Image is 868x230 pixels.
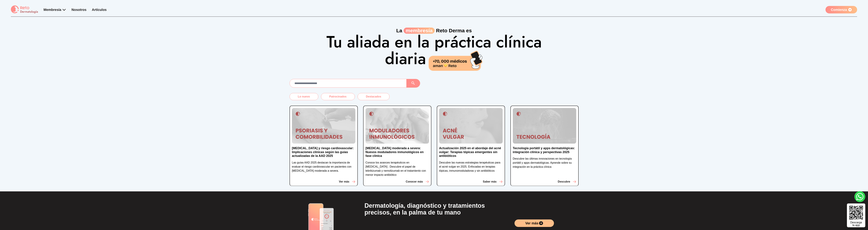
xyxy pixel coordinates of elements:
div: Descarga la app [850,221,862,227]
a: Actualización 2025 en el abordaje del acné vulgar: Terapias tópicas emergentes sin antibióticos [439,146,503,161]
p: Actualización 2025 en el abordaje del acné vulgar: Terapias tópicas emergentes sin antibióticos [439,146,503,158]
p: Descubre [558,180,570,184]
button: Lo nuevo [290,93,318,100]
img: 70,000 médicos aman Reto [429,50,483,71]
span: membresía [404,28,435,34]
button: Conocer más [406,180,429,184]
img: Dermatitis atópica moderada a severa: Nuevos moduladores inmunológicos en fase clínica [366,108,429,144]
p: [MEDICAL_DATA] moderada a severa: Nuevos moduladores inmunológicos en fase clínica [366,146,429,158]
button: Saber más [483,180,503,184]
p: La Reto Derma es [290,28,579,34]
a: Tecnología portátil y apps dermatológicas: integración clínica y perspectivas 2025 [513,146,576,157]
button: Destacados [358,93,390,100]
p: Las guías AAD 2025 destacan la importancia de evaluar el riesgo cardiovascular en pacientes con [... [292,161,355,173]
p: Conocer más [406,180,423,184]
a: whatsapp button [854,191,865,202]
a: Nosotros [72,8,87,12]
h2: Dermatología, diagnóstico y tratamientos precisos, en la palma de tu mano [365,202,504,216]
p: Descubre las nuevas estrategias terapéuticas para el acné vulgar en 2025. Enfocadas en terapias t... [439,161,503,173]
a: Artículos [92,8,107,12]
img: Actualización 2025 en el abordaje del acné vulgar: Terapias tópicas emergentes sin antibióticos [439,108,503,144]
button: Patrocinados [321,93,355,100]
a: Ver más [515,219,554,227]
p: Descubre las últimas innovaciones en tecnología portátil y apps dermatológicas. Aprende sobre su ... [513,157,576,169]
span: Ver más [525,221,538,226]
h1: Tu aliada en la práctica clínica diaria [325,34,543,71]
button: Descubre [558,180,576,184]
img: Tecnología portátil y apps dermatológicas: integración clínica y perspectivas 2025 [513,108,576,144]
a: Comienza [825,6,857,13]
a: [MEDICAL_DATA] y riesgo cardiovascular: Implicaciones clínicas según las guías actualizadas de la... [292,146,355,161]
p: [MEDICAL_DATA] y riesgo cardiovascular: Implicaciones clínicas según las guías actualizadas de la... [292,146,355,158]
button: Ver más [339,180,355,184]
p: Saber más [483,180,497,184]
img: Psoriasis y riesgo cardiovascular: Implicaciones clínicas según las guías actualizadas de la AAD ... [292,108,355,144]
p: Ver más [339,180,349,184]
div: Membresía [44,7,66,12]
p: Conoce los avances terapéuticos en [MEDICAL_DATA] . Descubre el papel de lebrikizumab y nemolizum... [366,161,429,177]
p: Tecnología portátil y apps dermatológicas: integración clínica y perspectivas 2025 [513,146,576,154]
img: logo Reto dermatología [11,5,38,14]
a: [MEDICAL_DATA] moderada a severa: Nuevos moduladores inmunológicos en fase clínica [366,146,429,161]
